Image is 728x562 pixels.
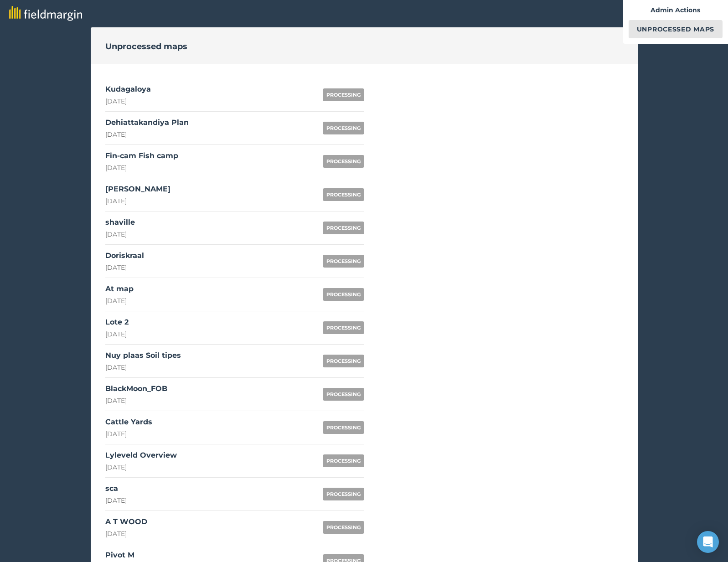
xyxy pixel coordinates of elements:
div: [DATE] [105,529,147,538]
div: PROCESSING [323,155,364,168]
div: [DATE] [105,463,177,472]
div: PROCESSING [323,288,364,301]
div: [DATE] [105,196,170,206]
div: At map [105,284,134,294]
div: PROCESSING [323,421,364,434]
div: Cattle Yards [105,417,152,428]
div: shaville [105,217,135,228]
div: PROCESSING [323,355,364,367]
div: PROCESSING [323,222,364,234]
div: [DATE] [105,429,152,438]
div: [DATE] [105,130,189,139]
div: Lote 2 [105,317,129,328]
div: Open Intercom Messenger [697,531,719,553]
a: sca[DATE]PROCESSING [105,478,364,511]
div: [DATE] [105,396,167,405]
a: Cattle Yards[DATE]PROCESSING [105,411,364,444]
div: sca [105,483,127,494]
div: Fin-cam Fish camp [105,150,178,161]
a: Lyleveld Overview[DATE]PROCESSING [105,444,364,478]
a: Kudagaloya[DATE]PROCESSING [105,78,364,112]
div: [DATE] [105,97,151,106]
div: Dehiattakandiya Plan [105,117,189,128]
div: PROCESSING [323,388,364,401]
div: PROCESSING [323,188,364,201]
div: [DATE] [105,263,144,272]
div: [DATE] [105,230,135,239]
a: Lote 2[DATE]PROCESSING [105,311,364,345]
div: [DATE] [105,163,178,172]
div: [DATE] [105,363,181,372]
div: [DATE] [105,330,129,339]
a: At map[DATE]PROCESSING [105,278,364,311]
div: PROCESSING [323,321,364,334]
a: A T WOOD[DATE]PROCESSING [105,511,364,544]
a: Doriskraal[DATE]PROCESSING [105,245,364,278]
div: PROCESSING [323,454,364,467]
a: shaville[DATE]PROCESSING [105,211,364,245]
h2: Unprocessed maps [105,40,187,53]
h2: Admin Actions [629,5,723,15]
div: Kudagaloya [105,84,151,95]
img: fieldmargin logo [9,6,82,21]
a: Unprocessed Maps [629,20,723,38]
div: PROCESSING [323,255,364,268]
div: Nuy plaas Soil tipes [105,350,181,361]
div: PROCESSING [323,88,364,101]
a: Dehiattakandiya Plan[DATE]PROCESSING [105,112,364,145]
a: Fin-cam Fish camp[DATE]PROCESSING [105,145,364,178]
div: Pivot M [105,550,134,561]
div: [PERSON_NAME] [105,184,170,195]
div: PROCESSING [323,122,364,134]
div: A T WOOD [105,516,147,527]
div: BlackMoon_FOB [105,383,167,394]
div: PROCESSING [323,521,364,534]
div: [DATE] [105,296,134,305]
div: PROCESSING [323,488,364,500]
a: Nuy plaas Soil tipes[DATE]PROCESSING [105,345,364,378]
div: Doriskraal [105,250,144,261]
div: [DATE] [105,496,127,505]
a: BlackMoon_FOB[DATE]PROCESSING [105,378,364,411]
div: Lyleveld Overview [105,450,177,461]
a: [PERSON_NAME][DATE]PROCESSING [105,178,364,211]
